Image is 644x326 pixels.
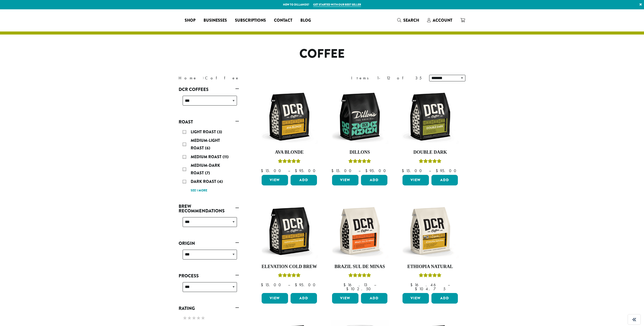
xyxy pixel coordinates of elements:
a: DillonsRated 5.00 out of 5 [331,88,389,173]
a: See 1 more [191,188,207,193]
span: ★ [183,314,187,322]
button: Add [431,293,458,304]
a: View [403,293,429,304]
bdi: 102.50 [346,286,373,291]
h1: Coffee [175,47,469,61]
a: Roast [179,118,239,126]
a: Origin [179,239,239,248]
div: Origin [179,248,239,266]
div: Items 1-12 of 35 [351,75,422,81]
span: Subscriptions [235,17,266,24]
button: Add [361,175,387,185]
a: Ethiopia NaturalRated 5.00 out of 5 [401,202,459,291]
span: Medium-Light Roast [191,138,220,151]
span: $ [365,168,370,173]
button: Add [291,293,317,304]
span: Light Roast [191,129,217,135]
span: (11) [223,154,229,160]
span: Blog [300,17,311,24]
h4: Elevation Cold Brew [260,264,318,270]
a: Process [179,272,239,280]
span: (7) [205,170,210,176]
nav: Breadcrumb [179,75,314,81]
img: DCR-12oz-Dillons-Stock-scaled.png [331,88,389,146]
div: DCR Coffees [179,94,239,112]
bdi: 15.00 [331,168,354,173]
span: $ [346,286,350,291]
span: $ [343,282,348,287]
bdi: 15.00 [261,168,283,173]
span: $ [295,168,299,173]
span: ★ [196,314,201,322]
a: View [403,175,429,185]
span: – [358,168,360,173]
a: Brew Recommendations [179,202,239,215]
a: View [332,175,358,185]
button: Add [291,175,317,185]
div: Rated 5.00 out of 5 [348,158,371,166]
span: $ [415,286,419,291]
span: $ [410,282,415,287]
button: Add [431,175,458,185]
a: View [262,293,288,304]
div: Rated 5.00 out of 5 [419,272,441,280]
h4: Brazil Sul De Minas [331,264,389,270]
div: Rating [179,313,239,324]
a: Get started with our best seller [313,3,361,7]
div: Roast [179,126,239,196]
bdi: 15.00 [261,282,283,287]
span: – [448,282,450,287]
span: $ [261,168,265,173]
span: $ [402,168,406,173]
span: $ [261,282,265,287]
div: Rated 5.00 out of 5 [278,158,301,166]
bdi: 95.00 [295,282,318,287]
a: Brazil Sul De MinasRated 5.00 out of 5 [331,202,389,291]
a: Elevation Cold BrewRated 5.00 out of 5 [260,202,318,291]
a: Rating [179,304,239,313]
span: Shop [185,17,195,24]
span: – [374,282,376,287]
span: Account [433,17,452,23]
a: View [332,293,358,304]
span: (3) [217,129,222,135]
div: Brew Recommendations [179,215,239,233]
span: › [203,73,204,81]
a: Search [393,16,423,24]
span: Businesses [204,17,227,24]
div: Rated 4.50 out of 5 [419,158,441,166]
h4: Ethiopia Natural [401,264,459,270]
span: – [429,168,431,173]
bdi: 104.75 [415,286,446,291]
span: $ [436,168,440,173]
span: ★ [201,314,205,322]
a: View [262,175,288,185]
span: (6) [205,145,210,151]
a: Double DarkRated 4.50 out of 5 [401,88,459,173]
h4: Double Dark [401,150,459,155]
bdi: 95.00 [295,168,318,173]
span: Medium Roast [191,154,223,160]
div: Process [179,280,239,298]
bdi: 16.46 [410,282,443,287]
img: DCR-12oz-Brazil-Sul-De-Minas-Stock-scaled.png [331,202,389,260]
span: Contact [274,17,292,24]
span: Search [403,17,419,23]
span: – [288,168,290,173]
span: $ [295,282,299,287]
button: Add [361,293,387,304]
span: $ [331,168,336,173]
img: DCR-12oz-Elevation-Cold-Brew-Stock-scaled.png [260,202,318,260]
a: Home [179,75,197,81]
div: Rated 5.00 out of 5 [278,272,301,280]
span: (4) [217,179,223,184]
a: Shop [181,16,199,24]
span: Dark Roast [191,179,217,184]
span: – [288,282,290,287]
bdi: 95.00 [436,168,459,173]
bdi: 16.13 [343,282,369,287]
img: DCR-12oz-Ava-Blonde-Stock-scaled.png [260,88,318,146]
bdi: 15.00 [402,168,424,173]
span: ★ [192,314,196,322]
h4: Ava Blonde [260,150,318,155]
